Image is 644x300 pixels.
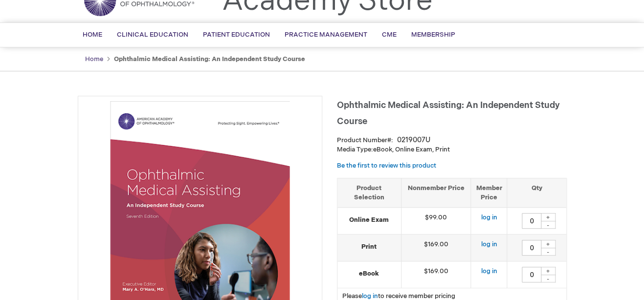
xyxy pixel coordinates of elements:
[541,275,555,282] div: -
[541,221,555,229] div: -
[522,213,541,229] input: Qty
[401,235,471,261] td: $169.00
[401,261,471,288] td: $169.00
[337,100,560,127] span: Ophthalmic Medical Assisting: An Independent Study Course
[342,242,396,252] strong: Print
[203,31,270,39] span: Patient Education
[83,31,102,39] span: Home
[401,208,471,235] td: $99.00
[337,145,567,154] p: eBook, Online Exam, Print
[401,178,471,207] th: Nonmember Price
[337,146,373,153] strong: Media Type:
[85,55,103,63] a: Home
[522,240,541,256] input: Qty
[342,269,396,279] strong: eBook
[541,213,555,221] div: +
[481,214,497,221] a: log in
[337,136,393,144] strong: Product Number
[337,178,401,207] th: Product Selection
[117,31,188,39] span: Clinical Education
[285,31,367,39] span: Practice Management
[362,292,378,300] a: log in
[411,31,455,39] span: Membership
[397,135,430,145] div: 0219007U
[481,240,497,248] a: log in
[481,267,497,275] a: log in
[342,215,396,225] strong: Online Exam
[541,240,555,248] div: +
[342,292,455,300] span: Please to receive member pricing
[507,178,566,207] th: Qty
[114,55,305,63] strong: Ophthalmic Medical Assisting: An Independent Study Course
[541,248,555,256] div: -
[541,267,555,275] div: +
[522,267,541,282] input: Qty
[471,178,507,207] th: Member Price
[337,162,436,170] a: Be the first to review this product
[382,31,397,39] span: CME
